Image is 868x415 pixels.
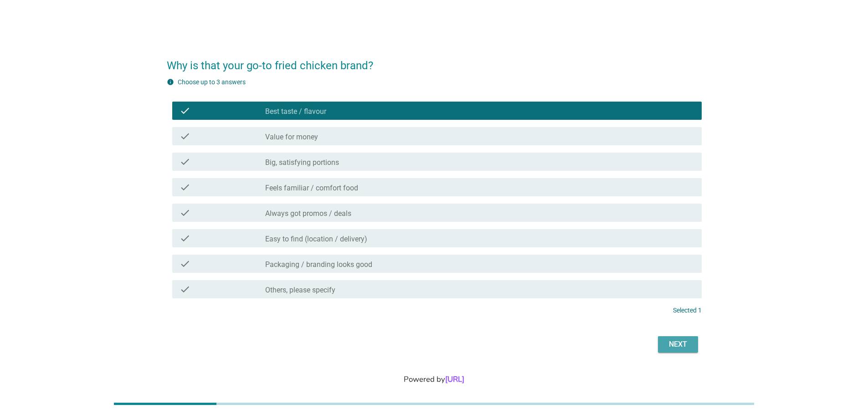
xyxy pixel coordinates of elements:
label: Always got promos / deals [265,209,351,218]
i: check [180,284,190,295]
i: check [180,105,190,116]
label: Feels familiar / comfort food [265,184,358,193]
i: check [180,258,190,269]
i: check [180,131,190,142]
i: check [180,207,190,218]
label: Others, please specify [265,286,335,295]
p: Selected 1 [673,306,702,315]
button: Next [658,336,698,353]
i: check [180,233,190,244]
label: Best taste / flavour [265,107,326,116]
label: Value for money [265,133,318,142]
i: info [167,78,174,86]
div: Next [665,339,691,350]
a: [URL] [445,374,464,384]
div: Powered by [11,374,857,385]
i: check [180,182,190,193]
label: Choose up to 3 answers [178,78,246,86]
h2: Why is that your go-to fried chicken brand? [167,48,702,74]
label: Big, satisfying portions [265,158,339,167]
label: Easy to find (location / delivery) [265,235,367,244]
label: Packaging / branding looks good [265,260,372,269]
i: check [180,156,190,167]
